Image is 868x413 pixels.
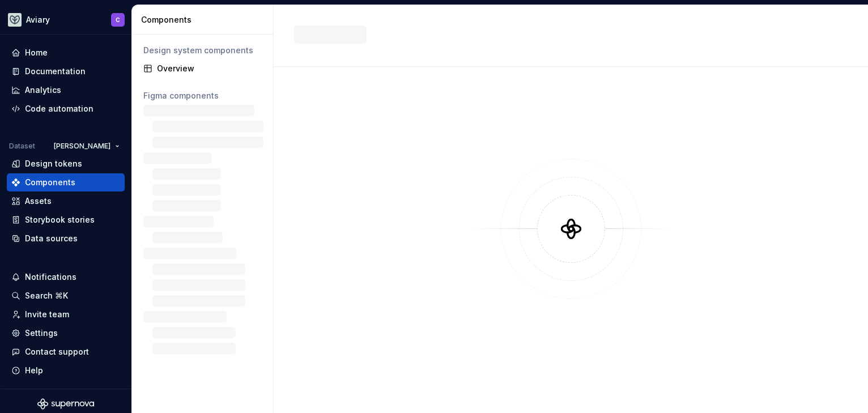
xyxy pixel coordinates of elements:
[7,62,125,80] a: Documentation
[116,15,120,24] div: C
[143,90,262,101] div: Figma components
[54,142,110,151] span: [PERSON_NAME]
[9,142,35,151] div: Dataset
[7,229,125,248] a: Data sources
[7,81,125,99] a: Analytics
[49,138,125,154] button: [PERSON_NAME]
[7,211,125,229] a: Storybook stories
[25,233,78,244] div: Data sources
[25,195,52,207] div: Assets
[7,324,125,342] a: Settings
[139,59,266,78] a: Overview
[25,66,86,77] div: Documentation
[7,305,125,323] a: Invite team
[7,155,125,173] a: Design tokens
[25,103,93,114] div: Code automation
[25,84,61,96] div: Analytics
[25,290,68,301] div: Search ⌘K
[25,271,76,283] div: Notifications
[8,13,22,27] img: 256e2c79-9abd-4d59-8978-03feab5a3943.png
[2,7,129,32] button: AviaryC
[7,44,125,62] a: Home
[25,214,95,225] div: Storybook stories
[25,47,48,58] div: Home
[37,398,94,410] svg: Supernova Logo
[25,365,43,376] div: Help
[26,14,50,25] div: Aviary
[25,177,75,188] div: Components
[143,45,262,56] div: Design system components
[25,327,58,339] div: Settings
[7,343,125,361] button: Contact support
[7,361,125,380] button: Help
[25,309,69,320] div: Invite team
[7,268,125,286] button: Notifications
[7,287,125,305] button: Search ⌘K
[7,173,125,191] a: Components
[141,14,269,25] div: Components
[25,346,89,357] div: Contact support
[157,63,262,74] div: Overview
[25,158,82,169] div: Design tokens
[7,100,125,118] a: Code automation
[7,192,125,210] a: Assets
